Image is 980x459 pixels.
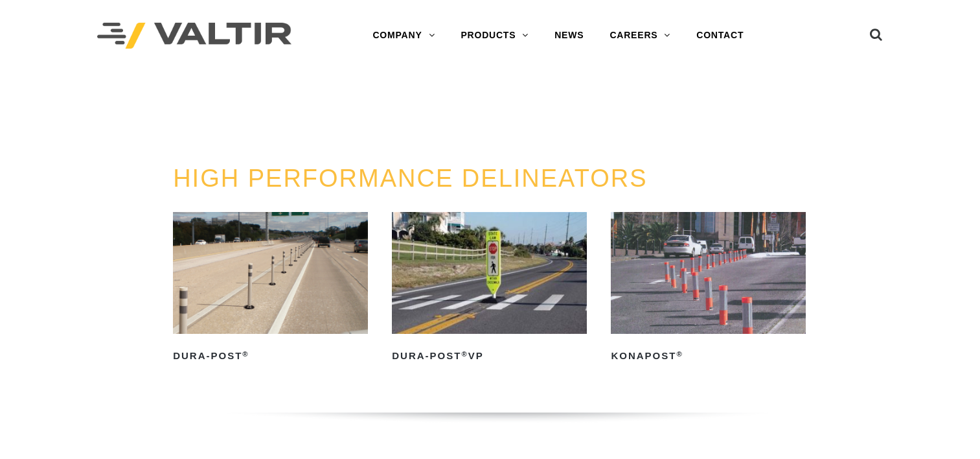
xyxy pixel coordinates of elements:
h2: KonaPost [611,346,806,366]
a: Dura-Post® [173,212,368,366]
a: KonaPost® [611,212,806,366]
a: Dura-Post®VP [392,212,587,366]
img: Valtir [97,23,291,49]
a: HIGH PERFORMANCE DELINEATORS [173,165,647,192]
h2: Dura-Post VP [392,346,587,366]
a: COMPANY [359,23,448,49]
h2: Dura-Post [173,346,368,366]
a: CAREERS [597,23,683,49]
a: NEWS [541,23,597,49]
sup: ® [461,350,468,358]
sup: ® [676,350,683,358]
a: CONTACT [683,23,757,49]
a: PRODUCTS [448,23,541,49]
sup: ® [242,350,249,358]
